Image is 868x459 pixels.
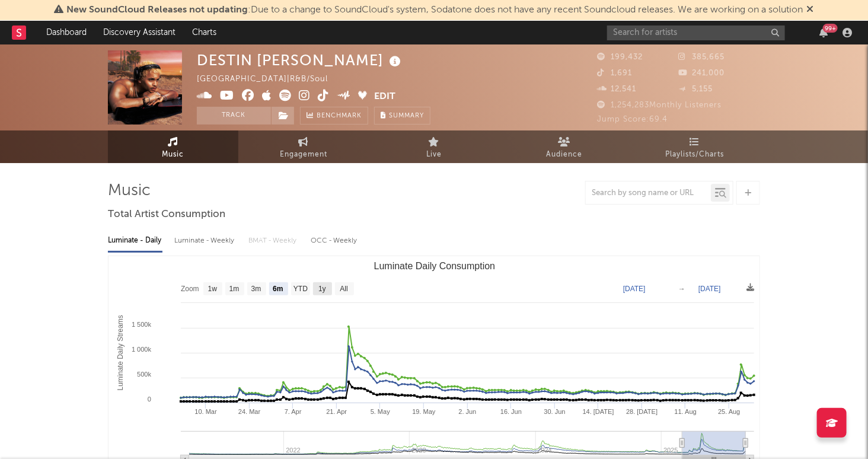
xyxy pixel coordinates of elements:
[238,408,261,415] text: 24. Mar
[597,85,636,93] span: 12,541
[597,53,643,61] span: 199,432
[67,5,803,15] span: : Due to a change to SoundCloud's system, Sodatone does not have any recent Soundcloud releases. ...
[819,28,828,37] button: 99+
[285,408,302,415] text: 7. Apr
[823,24,838,33] div: 99 +
[544,408,566,415] text: 30. Jun
[597,101,722,109] span: 1,254,283 Monthly Listeners
[108,208,225,222] span: Total Artist Consumption
[389,113,424,119] span: Summary
[375,90,396,104] button: Edit
[623,285,646,293] text: [DATE]
[293,285,308,294] text: YTD
[679,85,713,93] span: 5,155
[317,109,362,123] span: Benchmark
[597,116,668,123] span: Jump Score: 69.4
[273,285,283,294] text: 6m
[586,189,711,198] input: Search by song name or URL
[67,5,248,15] span: New SoundCloud Releases not updating
[311,231,358,251] div: OCC - Weekly
[326,408,347,415] text: 21. Apr
[679,53,725,61] span: 385,665
[95,21,184,44] a: Discovery Assistant
[300,107,368,125] a: Benchmark
[174,231,237,251] div: Luminate - Weekly
[698,285,721,293] text: [DATE]
[412,408,436,415] text: 19. May
[374,261,496,271] text: Luminate Daily Consumption
[374,107,430,125] button: Summary
[499,130,630,163] a: Audience
[340,285,347,294] text: All
[318,285,326,294] text: 1y
[280,148,327,162] span: Engagement
[108,130,238,163] a: Music
[807,5,814,15] span: Dismiss
[137,371,151,378] text: 500k
[238,130,369,163] a: Engagement
[197,107,271,125] button: Track
[194,408,217,415] text: 10. Mar
[626,408,658,415] text: 28. [DATE]
[108,231,162,251] div: Luminate - Daily
[547,148,583,162] span: Audience
[251,285,261,294] text: 3m
[630,130,760,163] a: Playlists/Charts
[426,148,442,162] span: Live
[181,285,199,294] text: Zoom
[116,315,125,390] text: Luminate Daily Streams
[162,148,184,162] span: Music
[132,321,152,328] text: 1 500k
[208,285,218,294] text: 1w
[678,285,685,293] text: →
[132,346,152,353] text: 1 000k
[38,21,95,44] a: Dashboard
[607,26,785,40] input: Search for artists
[184,21,225,44] a: Charts
[597,69,632,77] span: 1,691
[718,408,740,415] text: 25. Aug
[675,408,697,415] text: 11. Aug
[583,408,614,415] text: 14. [DATE]
[148,396,151,403] text: 0
[197,72,342,87] div: [GEOGRAPHIC_DATA] | R&B/Soul
[459,408,477,415] text: 2. Jun
[371,408,391,415] text: 5. May
[679,69,725,77] span: 241,000
[666,148,725,162] span: Playlists/Charts
[197,50,404,70] div: DESTIN [PERSON_NAME]
[500,408,522,415] text: 16. Jun
[369,130,499,163] a: Live
[229,285,240,294] text: 1m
